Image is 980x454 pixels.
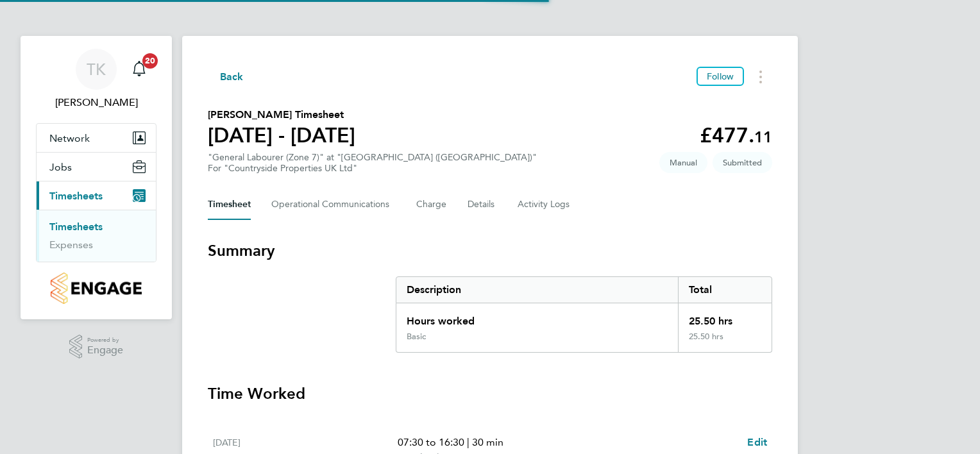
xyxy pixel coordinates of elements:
img: countryside-properties-logo-retina.png [51,273,141,304]
span: Jobs [49,161,72,173]
a: Powered byEngage [69,335,124,359]
span: 30 min [472,436,503,448]
div: Hours worked [396,303,678,332]
div: For "Countryside Properties UK Ltd" [208,163,537,174]
span: Back [220,69,244,85]
button: Timesheets [37,181,156,210]
div: Timesheets [37,210,156,262]
button: Timesheets Menu [749,67,772,87]
button: Details [468,189,497,220]
nav: Main navigation [21,36,172,319]
h3: Time Worked [208,383,772,404]
span: Tony Kavanagh [36,95,156,110]
div: Basic [407,332,426,342]
div: 25.50 hrs [678,332,772,352]
a: TK[PERSON_NAME] [36,49,156,110]
span: 07:30 to 16:30 [398,436,464,448]
span: Powered by [87,335,123,346]
span: Follow [707,71,734,82]
button: Back [208,69,244,85]
button: Charge [416,189,447,220]
button: Follow [697,67,744,86]
div: Summary [396,276,772,353]
span: Edit [747,436,767,448]
a: Timesheets [49,221,103,233]
span: Timesheets [49,190,103,202]
h2: [PERSON_NAME] Timesheet [208,107,355,122]
h1: [DATE] - [DATE] [208,122,355,148]
a: Expenses [49,239,93,251]
button: Network [37,124,156,152]
a: Go to home page [36,273,156,304]
button: Activity Logs [518,189,571,220]
h3: Summary [208,240,772,261]
div: 25.50 hrs [678,303,772,332]
span: TK [87,61,106,78]
span: | [467,436,469,448]
span: 11 [754,128,772,146]
div: Description [396,277,678,303]
a: 20 [126,49,152,90]
button: Jobs [37,153,156,181]
button: Operational Communications [271,189,396,220]
span: This timesheet was manually created. [659,152,707,173]
span: Engage [87,345,123,356]
a: Edit [747,435,767,450]
app-decimal: £477. [700,123,772,147]
span: This timesheet is Submitted. [713,152,772,173]
span: Network [49,132,90,144]
div: "General Labourer (Zone 7)" at "[GEOGRAPHIC_DATA] ([GEOGRAPHIC_DATA])" [208,152,537,174]
span: 20 [142,53,158,69]
button: Timesheet [208,189,251,220]
div: Total [678,277,772,303]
